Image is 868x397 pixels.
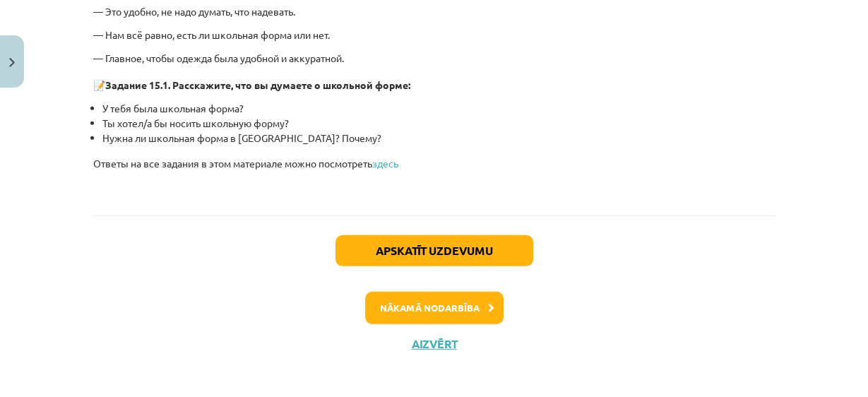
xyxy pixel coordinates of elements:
[365,292,504,324] button: Nākamā nodarbība
[93,51,775,66] p: — Главное, чтобы одежда была удобной и аккуратной.
[102,131,775,146] li: Нужна ли школьная форма в [GEOGRAPHIC_DATA]? Почему?
[335,235,533,266] button: Apskatīt uzdevumu
[93,28,775,42] p: — Нам всё равно, есть ли школьная форма или нет.
[93,153,775,171] p: Ответы на все задания в этом материале можно посмотреть
[93,78,105,91] strong: 📝
[105,78,410,91] b: Задание 15.1. Расскажите, что вы думаете о школьной форме:
[102,101,775,116] li: У тебя была школьная форма?
[93,4,775,19] p: — Это удобно, не надо думать, что надевать.
[9,58,15,67] img: icon-close-lesson-0947bae3869378f0d4975bcd49f059093ad1ed9edebbc8119c70593378902aed.svg
[102,116,775,131] li: Ты хотел/а бы носить школьную форму?
[372,157,398,170] a: здесь
[408,337,461,351] button: Aizvērt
